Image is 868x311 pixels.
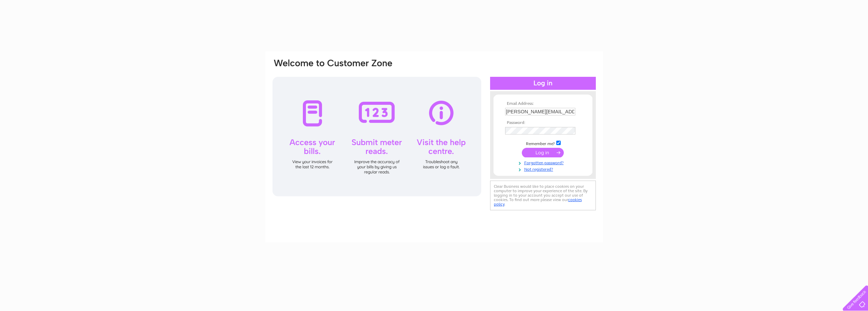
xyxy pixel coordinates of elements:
[503,140,583,146] td: Remember me?
[503,121,583,125] th: Password:
[522,148,564,157] input: Submit
[505,166,583,172] a: Not registered?
[494,197,582,207] a: cookies policy
[490,181,596,210] div: Clear Business would like to place cookies on your computer to improve your experience of the sit...
[505,159,583,166] a: Forgotten password?
[503,101,583,106] th: Email Address:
